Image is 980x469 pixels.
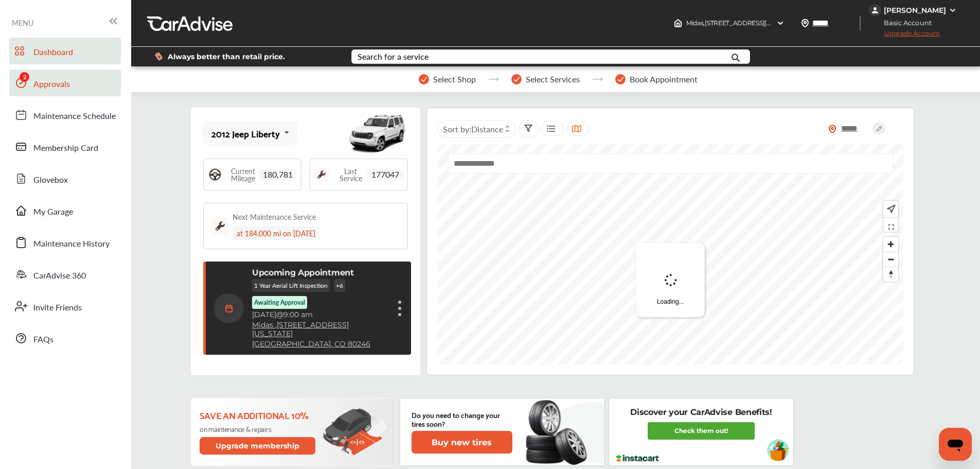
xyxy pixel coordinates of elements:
span: Dashboard [33,46,73,59]
span: Approvals [33,78,70,91]
iframe: Button to launch messaging window [939,428,972,461]
span: 180,781 [259,169,297,180]
img: location_vector_orange.38f05af8.svg [828,125,836,133]
div: Loading... [636,243,705,317]
img: recenter.ce011a49.svg [885,203,896,215]
img: dollor_label_vector.a70140d1.svg [155,52,163,61]
a: My Garage [9,197,121,224]
span: Maintenance History [33,237,110,251]
p: Discover your CarAdvise Benefits! [630,407,772,418]
button: Reset bearing to north [883,267,898,282]
img: instacart-vehicle.0979a191.svg [767,439,789,461]
div: 2012 Jeep Liberty [211,128,280,138]
img: calendar-icon.35d1de04.svg [214,293,244,323]
span: Sort by : [443,123,503,135]
img: jVpblrzwTbfkPYzPPzSLxeg0AAAAASUVORK5CYII= [869,4,881,16]
span: Membership Card [33,142,98,155]
a: Approvals [9,70,121,96]
span: Upgrade Account [869,29,940,42]
a: Midas ,[STREET_ADDRESS][US_STATE] [252,321,388,338]
a: Buy new tires [412,431,514,454]
img: instacart-logo.217963cc.svg [615,455,661,462]
span: Last Service [334,167,367,182]
button: Upgrade membership [200,437,316,455]
img: update-membership.81812027.svg [323,408,387,456]
p: Awaiting Approval [254,298,305,307]
p: + 6 [334,279,345,292]
a: Membership Card [9,133,121,160]
span: Glovebox [33,173,68,187]
span: Always better than retail price. [168,53,285,60]
img: stepper-checkmark.b5569197.svg [615,74,626,84]
span: My Garage [33,205,73,219]
img: stepper-checkmark.b5569197.svg [419,74,429,84]
button: Buy new tires [412,431,512,454]
span: Distance [471,123,503,135]
p: Save an additional 10% [200,409,317,421]
div: Next Maintenance Service [233,212,316,222]
a: FAQs [9,325,121,352]
span: CarAdvise 360 [33,269,86,283]
img: mobile_7702_st0640_046.jpg [346,110,408,157]
div: at 184,000 mi on [DATE] [233,226,319,240]
span: FAQs [33,333,54,346]
button: Zoom in [883,237,898,252]
img: header-divider.bc55588e.svg [860,15,861,31]
a: Invite Friends [9,293,121,320]
span: Book Appointment [630,75,698,84]
img: steering_logo [208,167,222,182]
span: 9:00 am [283,310,313,319]
p: 1 Year Aerial Lift Inspection [252,279,330,292]
a: Maintenance History [9,229,121,256]
a: [GEOGRAPHIC_DATA], CO 80246 [252,340,370,349]
span: Zoom out [883,252,898,267]
canvas: Map [437,144,903,364]
img: maintenance_logo [212,218,228,234]
span: Midas , [STREET_ADDRESS][US_STATE] [GEOGRAPHIC_DATA] , CO 80246 [686,19,898,27]
img: header-down-arrow.9dd2ce7d.svg [776,19,785,27]
span: Reset bearing to north [883,267,898,282]
span: MENU [12,19,33,27]
span: @ [276,310,283,319]
img: location_vector.a44bc228.svg [801,19,809,27]
img: stepper-arrow.e24c07c6.svg [488,77,499,81]
a: Maintenance Schedule [9,101,121,128]
img: stepper-arrow.e24c07c6.svg [592,77,603,81]
button: Zoom out [883,252,898,267]
div: Search for a service [358,53,429,61]
p: on maintenance & repairs [200,425,317,433]
p: Do you need to change your tires soon? [412,410,512,428]
img: stepper-checkmark.b5569197.svg [511,74,522,84]
p: Upcoming Appointment [252,268,354,277]
div: [PERSON_NAME] [884,6,946,15]
img: WGsFRI8htEPBVLJbROoPRyZpYNWhNONpIPPETTm6eUC0GeLEiAAAAAElFTkSuQmCC [949,6,957,14]
img: maintenance_logo [314,167,329,182]
a: CarAdvise 360 [9,261,121,288]
span: Current Mileage [227,167,259,182]
span: Maintenance Schedule [33,110,116,123]
span: [DATE] [252,310,276,319]
span: Select Services [526,75,580,84]
span: Select Shop [433,75,476,84]
img: header-home-logo.8d720a4f.svg [674,19,682,27]
span: Basic Account [870,18,939,28]
a: Glovebox [9,165,121,192]
span: Invite Friends [33,301,82,315]
span: 177047 [367,169,403,180]
a: Check them out! [648,422,755,440]
img: new-tire.a0c7fe23.svg [525,395,593,468]
a: Dashboard [9,38,121,64]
